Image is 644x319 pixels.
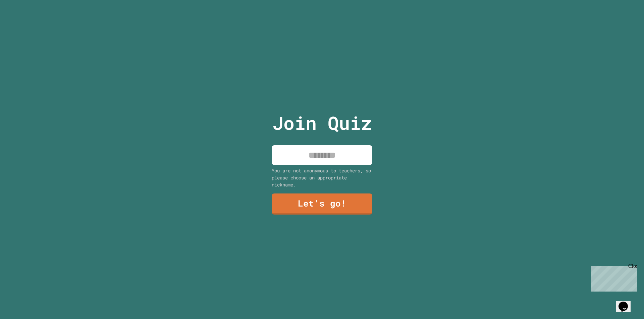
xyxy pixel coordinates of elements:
[3,3,46,43] div: Chat with us now!Close
[272,193,372,215] a: Let's go!
[272,167,372,188] div: You are not anonymous to teachers, so please choose an appropriate nickname.
[616,292,637,312] iframe: chat widget
[272,109,372,137] p: Join Quiz
[588,263,637,292] iframe: chat widget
